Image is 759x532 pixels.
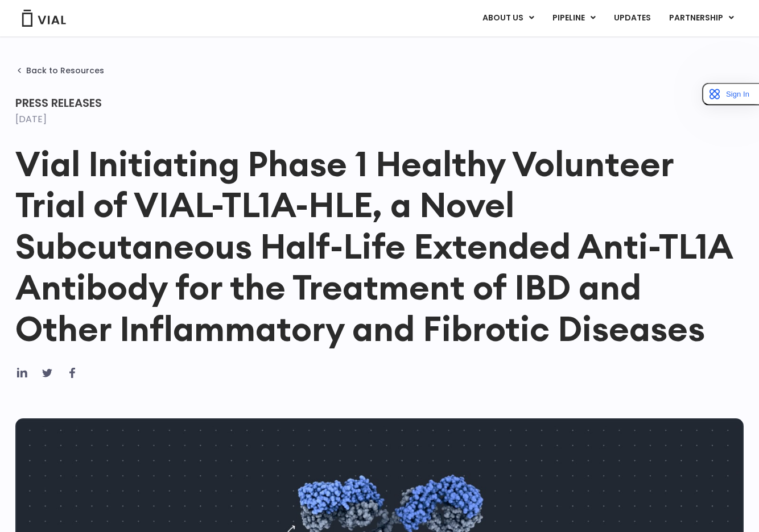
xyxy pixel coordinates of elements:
div: Share on facebook [65,366,79,380]
span: Press Releases [15,95,102,111]
a: UPDATES [605,9,659,28]
a: PIPELINEMenu Toggle [543,9,604,28]
a: ABOUT USMenu Toggle [473,9,543,28]
img: Vial Logo [21,10,67,27]
a: PARTNERSHIPMenu Toggle [660,9,743,28]
h1: Vial Initiating Phase 1 Healthy Volunteer Trial of VIAL-TL1A-HLE, a Novel Subcutaneous Half-Life ... [15,143,744,349]
time: [DATE] [15,113,47,126]
div: Share on twitter [40,366,54,380]
a: Back to Resources [15,66,104,75]
div: Share on linkedin [15,366,29,380]
span: Back to Resources [26,66,104,75]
